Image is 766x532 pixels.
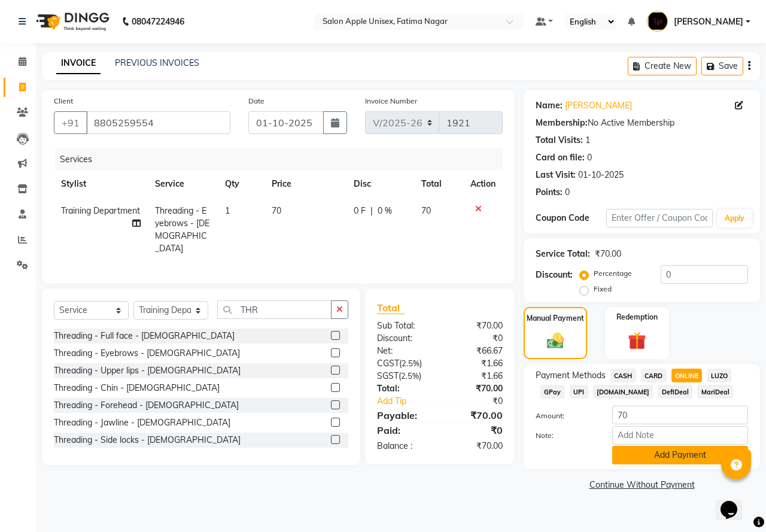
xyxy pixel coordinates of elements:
button: Save [701,57,743,75]
div: Discount: [368,332,440,345]
span: 2.5% [402,358,420,368]
iframe: chat widget [716,484,754,520]
div: ( ) [368,370,440,382]
th: Total [414,171,463,197]
span: Total [377,302,405,314]
div: ₹0 [452,395,512,408]
span: SGST [377,370,399,381]
div: Membership: [536,117,588,129]
span: [PERSON_NAME] [674,16,743,28]
input: Add Note [612,426,748,445]
a: Continue Without Payment [526,479,758,491]
th: Disc [346,171,414,197]
th: Price [265,171,347,197]
span: CGST [377,358,399,369]
div: Paid: [368,423,440,437]
div: Net: [368,345,440,357]
b: 08047224946 [132,5,184,38]
label: Client [54,96,73,107]
div: ₹70.00 [440,320,512,332]
img: Tahira [647,11,668,32]
label: Fixed [594,284,612,294]
div: Name: [536,99,563,112]
span: Payment Methods [536,369,606,382]
span: LUZO [707,369,731,382]
button: +91 [54,111,87,134]
div: No Active Membership [536,117,748,129]
div: Threading - Side locks - [DEMOGRAPHIC_DATA] [54,434,241,446]
div: ( ) [368,357,440,370]
div: ₹66.67 [440,345,512,357]
div: Total Visits: [536,134,583,147]
div: Threading - Chin - [DEMOGRAPHIC_DATA] [54,382,220,394]
a: INVOICE [56,53,101,74]
label: Date [248,96,265,107]
img: _cash.svg [542,331,570,351]
input: Search by Name/Mobile/Email/Code [86,111,230,134]
input: Amount [612,406,748,424]
img: _gift.svg [622,330,652,352]
span: 0 F [354,205,366,217]
div: 0 [587,151,592,164]
th: Stylist [54,171,148,197]
div: ₹70.00 [440,440,512,452]
label: Percentage [594,268,632,279]
span: ONLINE [671,369,703,382]
a: Add Tip [368,395,452,408]
div: Points: [536,186,563,199]
img: logo [31,5,113,38]
span: 1 [225,205,230,216]
span: Threading - Eyebrows - [DEMOGRAPHIC_DATA] [155,205,209,254]
div: Payable: [368,408,440,422]
span: 70 [421,205,431,216]
input: Enter Offer / Coupon Code [606,209,713,227]
span: CARD [641,369,667,382]
div: Threading - Forehead - [DEMOGRAPHIC_DATA] [54,399,239,412]
div: Total: [368,382,440,395]
span: 70 [272,205,281,216]
div: ₹70.00 [440,408,512,422]
span: | [370,205,373,217]
div: 1 [585,134,590,147]
span: GPay [540,385,565,399]
span: DefiDeal [658,385,692,399]
a: PREVIOUS INVOICES [115,57,199,68]
span: [DOMAIN_NAME] [593,385,653,399]
div: ₹1.66 [440,370,512,382]
label: Note: [527,430,603,441]
div: 0 [565,186,570,199]
div: ₹70.00 [440,382,512,395]
button: Apply [718,209,752,227]
div: Threading - Eyebrows - [DEMOGRAPHIC_DATA] [54,347,240,360]
div: Balance : [368,440,440,452]
span: 2.5% [401,371,419,381]
div: Service Total: [536,248,590,260]
div: 01-10-2025 [578,169,624,181]
div: Discount: [536,269,573,281]
th: Qty [218,171,264,197]
div: Sub Total: [368,320,440,332]
span: MariDeal [697,385,733,399]
div: ₹1.66 [440,357,512,370]
div: Card on file: [536,151,585,164]
div: ₹0 [440,423,512,437]
div: ₹70.00 [595,248,621,260]
label: Redemption [616,312,658,323]
div: Services [55,148,512,171]
span: CASH [610,369,636,382]
div: Threading - Full face - [DEMOGRAPHIC_DATA] [54,330,235,342]
th: Service [148,171,218,197]
th: Action [463,171,503,197]
span: 0 % [378,205,392,217]
span: Training Department [61,205,140,216]
button: Add Payment [612,446,748,464]
a: [PERSON_NAME] [565,99,632,112]
label: Invoice Number [365,96,417,107]
input: Search or Scan [217,300,332,319]
div: Threading - Jawline - [DEMOGRAPHIC_DATA] [54,417,230,429]
button: Create New [628,57,697,75]
div: Threading - Upper lips - [DEMOGRAPHIC_DATA] [54,364,241,377]
div: ₹0 [440,332,512,345]
label: Manual Payment [527,313,584,324]
div: Last Visit: [536,169,576,181]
